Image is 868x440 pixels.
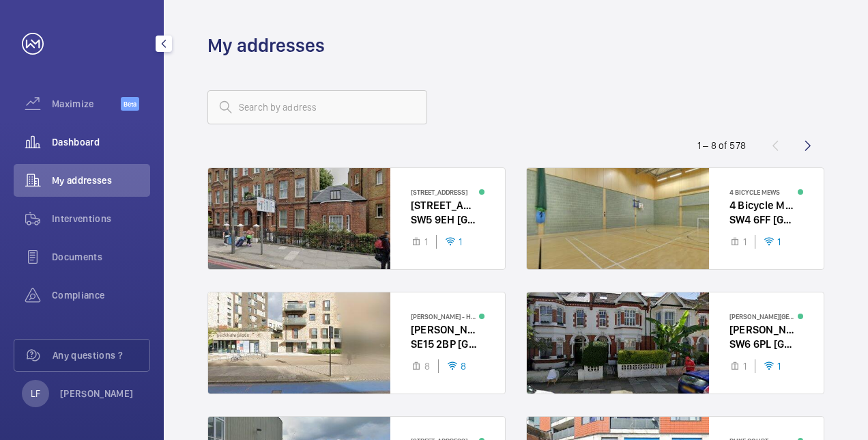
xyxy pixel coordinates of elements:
p: [PERSON_NAME] [60,387,134,400]
h1: My addresses [207,33,325,58]
span: Maximize [52,97,121,111]
span: Interventions [52,212,150,225]
span: Documents [52,250,150,264]
span: Compliance [52,288,150,302]
div: 1 – 8 of 578 [697,139,746,152]
span: Beta [121,97,139,111]
input: Search by address [207,90,427,124]
span: Dashboard [52,135,150,149]
span: Any questions ? [53,348,149,362]
span: My addresses [52,174,150,187]
p: LF [31,387,40,400]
